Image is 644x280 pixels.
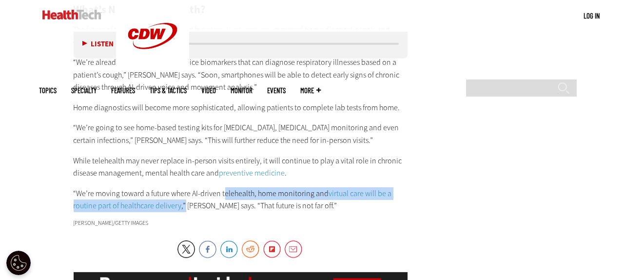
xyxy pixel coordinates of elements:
[74,220,408,226] div: [PERSON_NAME]/Getty Images
[301,87,321,94] span: More
[42,10,101,20] img: Home
[6,251,31,275] button: Open Preferences
[74,101,408,114] p: Home diagnostics will become more sophisticated, allowing patients to complete lab tests from home.
[74,121,408,146] p: “We’re going to see home-based testing kits for [MEDICAL_DATA], [MEDICAL_DATA] monitoring and eve...
[116,64,189,75] a: CDW
[202,87,216,94] a: Video
[6,251,31,275] div: Cookie Settings
[112,87,136,94] a: Features
[268,87,286,94] a: Events
[584,11,600,21] div: User menu
[231,87,253,94] a: MonITor
[72,87,97,94] span: Specialty
[74,187,408,212] p: “We’re moving toward a future where AI-driven telehealth, home monitoring and ,” [PERSON_NAME] sa...
[584,11,600,20] a: Log in
[219,168,285,178] a: preventive medicine
[74,155,408,180] p: While telehealth may never replace in-person visits entirely, it will continue to play a vital ro...
[39,87,57,94] span: Topics
[150,87,187,94] a: Tips & Tactics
